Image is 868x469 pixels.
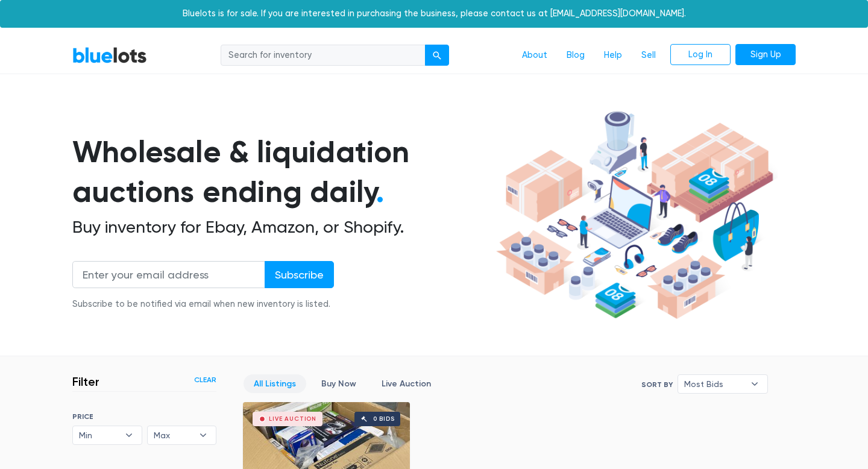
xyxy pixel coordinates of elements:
[557,44,594,67] a: Blog
[376,174,384,210] span: .
[641,379,673,390] label: Sort By
[72,132,492,212] h1: Wholesale & liquidation auctions ending daily
[190,426,216,444] b: ▾
[512,44,557,67] a: About
[371,374,441,393] a: Live Auction
[265,261,334,288] input: Subscribe
[72,261,265,288] input: Enter your email address
[72,412,216,421] h6: PRICE
[79,426,119,444] span: Min
[194,374,216,385] a: Clear
[311,374,366,393] a: Buy Now
[269,416,316,422] div: Live Auction
[632,44,665,67] a: Sell
[594,44,632,67] a: Help
[72,46,147,64] a: BlueLots
[72,298,334,311] div: Subscribe to be notified via email when new inventory is listed.
[684,375,744,393] span: Most Bids
[735,44,796,66] a: Sign Up
[72,374,99,389] h3: Filter
[154,426,193,444] span: Max
[492,105,778,325] img: hero-ee84e7d0318cb26816c560f6b4441b76977f77a177738b4e94f68c95b2b83dbb.png
[670,44,731,66] a: Log In
[221,45,426,66] input: Search for inventory
[116,426,142,444] b: ▾
[373,416,395,422] div: 0 bids
[244,374,306,393] a: All Listings
[742,375,767,393] b: ▾
[72,217,492,238] h2: Buy inventory for Ebay, Amazon, or Shopify.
